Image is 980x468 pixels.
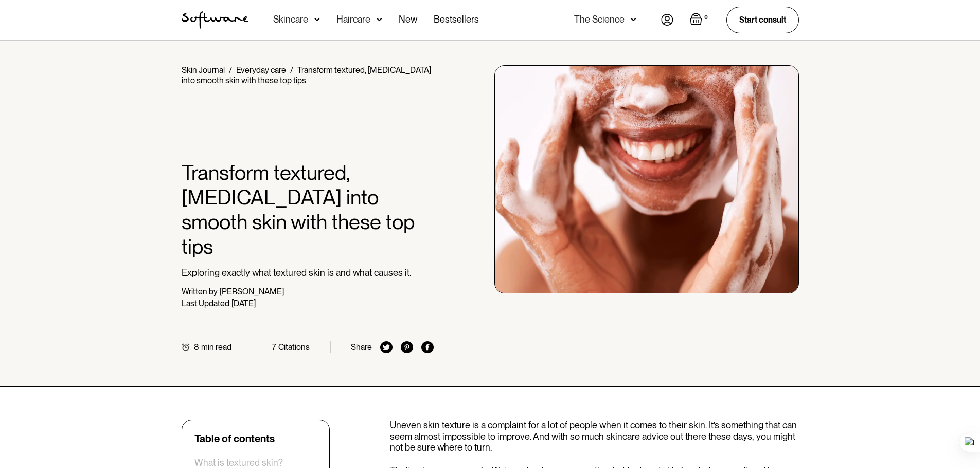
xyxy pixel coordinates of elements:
[336,14,370,25] div: Haircare
[182,160,434,259] h1: Transform textured, [MEDICAL_DATA] into smooth skin with these top tips
[201,342,231,352] div: min read
[290,65,293,75] div: /
[182,65,225,75] a: Skin Journal
[702,13,710,22] div: 0
[631,14,636,25] img: arrow down
[421,341,434,353] img: facebook icon
[574,14,625,25] div: The Science
[726,7,799,33] a: Start consult
[182,11,248,29] a: home
[278,342,310,352] div: Citations
[182,11,248,29] img: Software Logo
[351,342,372,352] div: Share
[194,433,275,445] div: Table of contents
[273,14,308,25] div: Skincare
[390,420,799,453] p: Uneven skin texture is a complaint for a lot of people when it comes to their skin. It’s somethin...
[182,65,431,85] div: Transform textured, [MEDICAL_DATA] into smooth skin with these top tips
[182,287,218,296] div: Written by
[194,342,199,352] div: 8
[229,65,232,75] div: /
[220,287,284,296] div: [PERSON_NAME]
[236,65,286,75] a: Everyday care
[272,342,276,352] div: 7
[182,267,434,278] p: Exploring exactly what textured skin is and what causes it.
[231,298,256,308] div: [DATE]
[314,14,320,25] img: arrow down
[182,298,229,308] div: Last Updated
[380,341,393,353] img: twitter icon
[401,341,413,353] img: pinterest icon
[690,13,710,27] a: Open empty cart
[377,14,382,25] img: arrow down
